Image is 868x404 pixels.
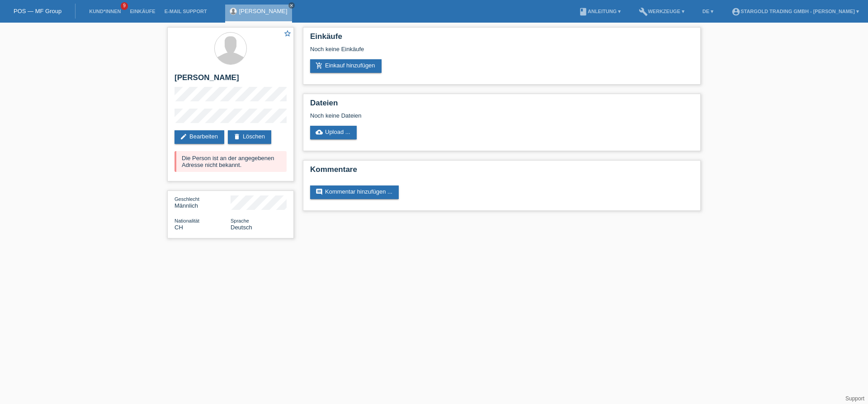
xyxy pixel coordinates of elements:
span: Sprache [231,218,249,223]
span: Deutsch [231,224,252,231]
h2: Kommentare [310,165,693,179]
i: book [579,7,588,16]
i: edit [180,133,187,140]
i: add_shopping_cart [316,62,323,69]
i: close [289,3,294,8]
a: Einkäufe [125,9,160,14]
i: build [639,7,648,16]
a: bookAnleitung ▾ [574,9,625,14]
i: cloud_upload [316,128,323,136]
a: commentKommentar hinzufügen ... [310,185,399,199]
a: add_shopping_cartEinkauf hinzufügen [310,59,382,73]
i: delete [233,133,241,140]
a: star_border [283,29,292,39]
a: [PERSON_NAME] [239,8,288,14]
div: Männlich [175,195,231,209]
i: star_border [283,29,292,38]
a: buildWerkzeuge ▾ [634,9,689,14]
span: 9 [121,2,128,10]
a: POS — MF Group [14,8,61,14]
a: cloud_uploadUpload ... [310,126,357,139]
h2: Dateien [310,99,693,112]
a: Kund*innen [85,9,125,14]
a: account_circleStargold Trading GmbH - [PERSON_NAME] ▾ [727,9,863,14]
i: account_circle [731,7,741,16]
a: Support [845,395,864,402]
div: Noch keine Einkäufe [310,46,693,59]
h2: [PERSON_NAME] [175,73,287,87]
a: DE ▾ [698,9,718,14]
i: comment [316,188,323,195]
span: Schweiz [175,224,183,231]
a: editBearbeiten [175,130,224,144]
a: E-Mail Support [160,9,212,14]
h2: Einkäufe [310,32,693,46]
a: close [288,2,295,9]
span: Nationalität [175,218,199,223]
div: Die Person ist an der angegebenen Adresse nicht bekannt. [175,151,287,172]
div: Noch keine Dateien [310,112,586,119]
a: deleteLöschen [228,130,271,144]
span: Geschlecht [175,196,199,202]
